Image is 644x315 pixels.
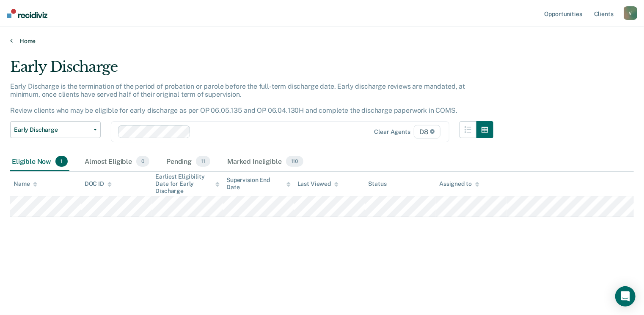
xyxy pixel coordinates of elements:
[374,128,410,136] div: Clear agents
[369,180,387,187] div: Status
[414,125,440,138] span: D8
[439,180,479,187] div: Assigned to
[286,156,303,167] span: 110
[155,173,220,194] div: Earliest Eligibility Date for Early Discharge
[136,156,149,167] span: 0
[14,180,37,187] div: Name
[196,156,210,167] span: 11
[226,152,305,171] div: Marked Ineligible110
[14,126,90,133] span: Early Discharge
[615,286,636,307] div: Open Intercom Messenger
[55,156,68,167] span: 1
[10,58,493,82] div: Early Discharge
[10,82,465,115] p: Early Discharge is the termination of the period of probation or parole before the full-term disc...
[7,9,47,18] img: Recidiviz
[10,152,69,171] div: Eligible Now1
[10,37,634,45] a: Home
[624,6,637,20] button: V
[226,177,291,191] div: Supervision End Date
[165,152,212,171] div: Pending11
[83,152,151,171] div: Almost Eligible0
[85,180,112,187] div: DOC ID
[297,180,339,187] div: Last Viewed
[10,121,101,138] button: Early Discharge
